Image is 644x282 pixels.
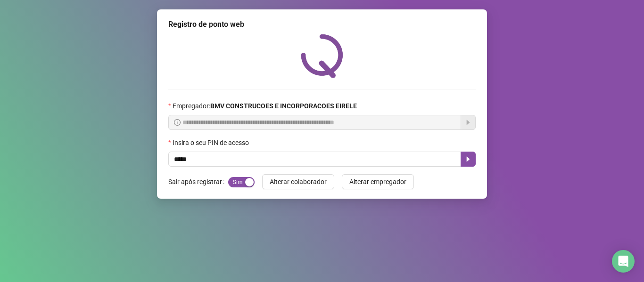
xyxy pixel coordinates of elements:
span: Alterar colaborador [270,177,327,187]
strong: BMV CONSTRUCOES E INCORPORACOES EIRELE [210,102,357,110]
span: Alterar empregador [349,177,406,187]
div: Registro de ponto web [168,19,476,30]
span: info-circle [174,119,181,126]
div: Open Intercom Messenger [612,250,635,273]
label: Sair após registrar [168,174,228,189]
button: Alterar colaborador [262,174,334,189]
button: Alterar empregador [342,174,414,189]
span: caret-right [464,155,472,163]
label: Insira o seu PIN de acesso [168,137,255,148]
img: QRPoint [301,34,343,78]
span: Empregador : [173,101,357,111]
